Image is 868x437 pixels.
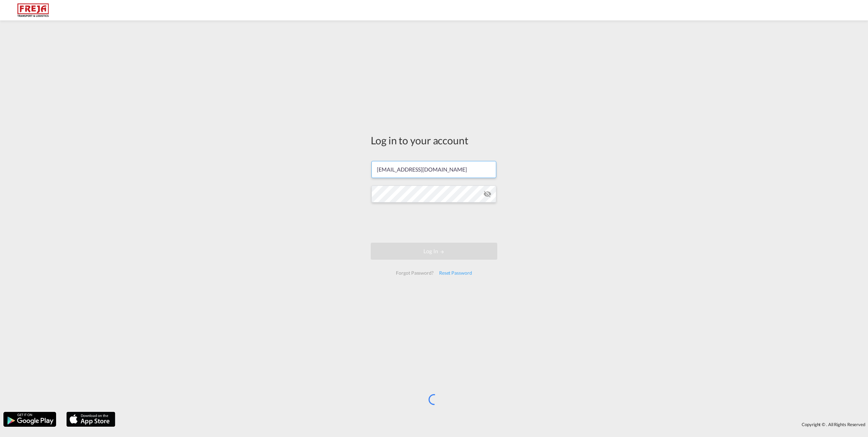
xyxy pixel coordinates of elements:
[382,209,486,236] iframe: reCAPTCHA
[3,411,57,427] img: google.png
[393,267,436,279] div: Forgot Password?
[66,411,116,427] img: apple.png
[436,267,475,279] div: Reset Password
[371,243,497,260] button: LOGIN
[371,161,496,178] input: Enter email/phone number
[119,419,868,430] div: Copyright © . All Rights Reserved
[483,190,491,198] md-icon: icon-eye-off
[10,3,56,18] img: 586607c025bf11f083711d99603023e7.png
[371,133,497,147] div: Log in to your account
